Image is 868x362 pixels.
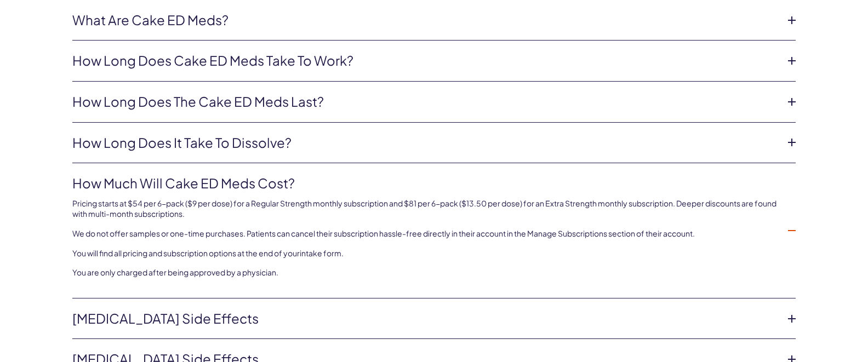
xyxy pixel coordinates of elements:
[72,174,778,193] a: How much will Cake ED Meds cost?
[72,134,778,152] a: How long does it take to dissolve?
[72,248,778,259] p: You will find all pricing and subscription options at the end of your .
[72,51,778,70] a: How long does Cake ED Meds take to work?
[72,11,778,30] a: What are Cake ED Meds?
[72,267,778,278] p: You are only charged after being approved by a physician.
[72,309,778,328] a: [MEDICAL_DATA] Side Effects
[72,198,778,220] p: Pricing starts at $54 per 6-pack ($9 per dose) for a Regular Strength monthly subscription and $8...
[72,228,778,239] p: We do not offer samples or one-time purchases. Patients can cancel their subscription hassle-free...
[300,248,341,258] a: intake form
[72,93,778,111] a: How long does the Cake ED Meds last?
